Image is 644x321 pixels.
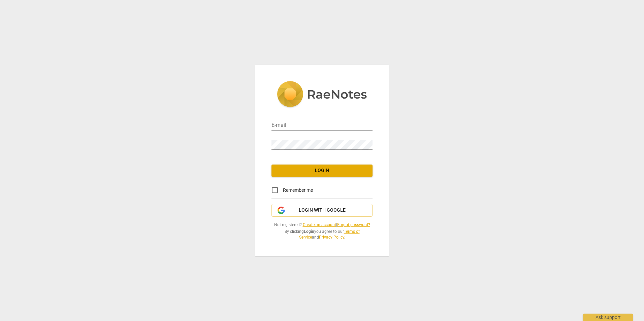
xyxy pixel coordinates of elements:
[271,222,373,228] span: Not registered? |
[299,229,360,240] a: Terms of Service
[271,204,373,217] button: Login with Google
[303,222,336,227] a: Create an account
[271,229,373,240] span: By clicking you agree to our and .
[271,165,373,177] button: Login
[277,81,367,109] img: 5ac2273c67554f335776073100b6d88f.svg
[319,235,344,240] a: Privacy Policy
[304,229,314,234] b: Login
[337,222,370,227] a: Forgot password?
[283,187,313,194] span: Remember me
[299,207,346,214] span: Login with Google
[277,167,367,174] span: Login
[583,314,633,321] div: Ask support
